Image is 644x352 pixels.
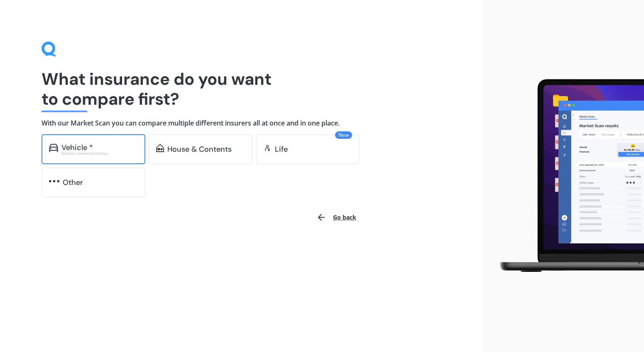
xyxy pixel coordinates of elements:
[275,145,288,153] div: Life
[61,143,93,152] div: Vehicle *
[49,177,59,185] img: other.81dba5aafe580aa69f38.svg
[311,207,361,227] button: Go back
[156,144,164,152] img: home-and-contents.b802091223b8502ef2dd.svg
[49,144,58,152] img: car.f15378c7a67c060ca3f3.svg
[335,131,352,139] span: New
[63,178,83,187] div: Other
[42,119,441,128] h4: With our Market Scan you can compare multiple different insurers all at once and in one place.
[263,144,272,152] img: life.f720d6a2d7cdcd3ad642.svg
[167,145,232,153] div: House & Contents
[61,152,138,155] div: Excludes commercial vehicles
[490,75,644,278] img: laptop.webp
[42,69,441,109] h1: What insurance do you want to compare first?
